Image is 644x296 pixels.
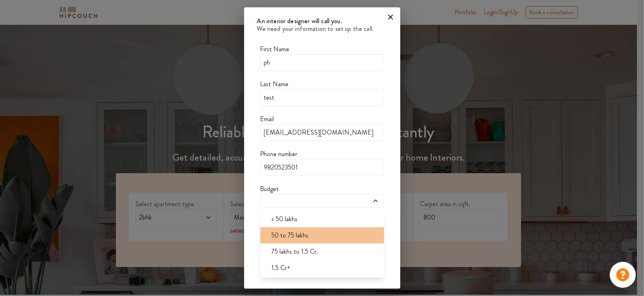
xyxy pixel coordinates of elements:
h6: We need your information to set up the call. [257,25,400,33]
label: Last Name [260,79,289,89]
span: < 50 lakhs [272,214,298,224]
label: First Name [260,44,290,54]
label: Phone number [260,149,298,159]
label: Email [260,114,274,124]
span: 50 to 75 lakhs [272,231,309,240]
label: Budget [260,184,279,194]
span: 1.5 Cr+ [272,263,290,273]
h5: An interior designer will call you. [257,17,400,25]
span: 75 lakhs to 1.5 Cr. [272,247,319,257]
